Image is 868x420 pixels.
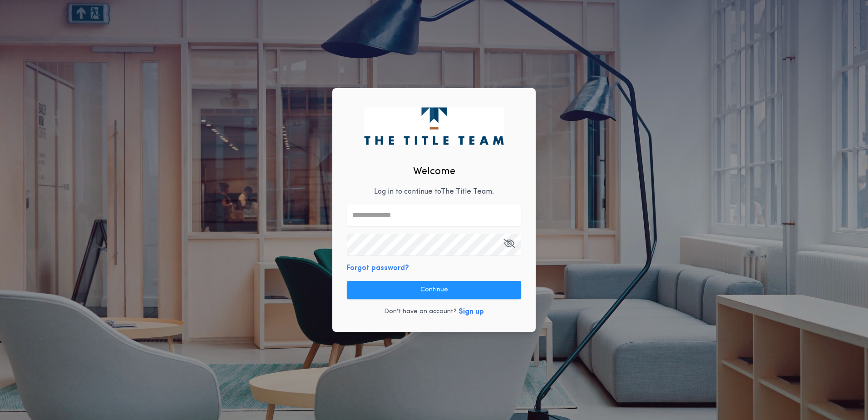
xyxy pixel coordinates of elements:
[364,107,503,145] img: logo
[413,164,455,179] h2: Welcome
[384,307,457,316] p: Don't have an account?
[374,186,494,197] p: Log in to continue to The Title Team .
[459,306,484,317] button: Sign up
[347,281,521,299] button: Continue
[347,263,409,274] button: Forgot password?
